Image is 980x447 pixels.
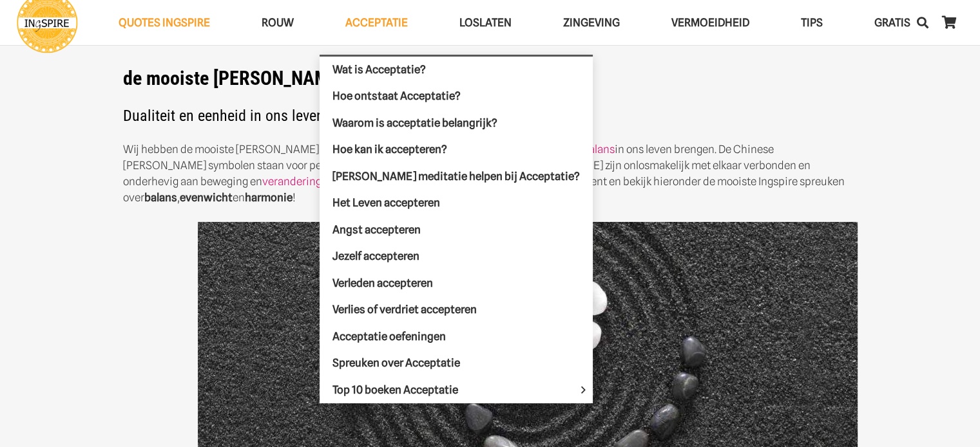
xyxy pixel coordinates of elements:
[320,350,593,377] a: Spreuken over Acceptatie
[236,6,320,39] a: ROUWROUW Menu
[332,223,421,236] span: Angst accepteren
[320,163,593,190] a: [PERSON_NAME] meditatie helpen bij Acceptatie?
[345,16,408,29] span: Acceptatie
[320,217,593,244] a: Angst accepteren
[320,324,593,351] a: Acceptatie oefeningen
[144,191,177,204] strong: balans
[671,16,749,29] span: VERMOEIDHEID
[320,83,593,110] a: Hoe ontstaat Acceptatie?
[245,191,293,204] strong: harmonie
[320,57,593,84] a: Wat is Acceptatie?
[332,143,447,156] span: Hoe kan ik accepteren?
[332,116,497,129] span: Waarom is acceptatie belangrijk?
[537,6,646,39] a: ZingevingZingeving Menu
[320,6,434,39] a: AcceptatieAcceptatie Menu
[123,107,858,125] h2: Dualiteit en eenheid in ons leven
[123,141,858,206] p: Wij hebben de mooiste [PERSON_NAME] spreuken voor je geselecteerd met wijsheden die in ons leven ...
[180,191,233,204] strong: evenwicht
[434,6,537,39] a: LoslatenLoslaten Menu
[332,330,446,343] span: Acceptatie oefeningen
[563,16,620,29] span: Zingeving
[332,196,440,209] span: Het Leven accepteren
[262,16,294,29] span: ROUW
[646,6,775,39] a: VERMOEIDHEIDVERMOEIDHEID Menu
[332,383,480,396] span: Top 10 boeken Acceptatie
[320,243,593,270] a: Jezelf accepteren
[123,67,858,90] h1: de mooiste [PERSON_NAME] spreuken voor balans
[332,250,419,262] span: Jezelf accepteren
[320,296,593,324] a: Verlies of verdriet accepteren
[775,6,849,39] a: TIPSTIPS Menu
[459,16,512,29] span: Loslaten
[262,175,322,188] a: verandering
[332,356,460,369] span: Spreuken over Acceptatie
[320,110,593,137] a: Waarom is acceptatie belangrijk?
[910,6,936,39] a: Zoeken
[573,377,593,403] span: Top 10 boeken Acceptatie Menu
[849,6,936,39] a: GRATISGRATIS Menu
[332,63,426,76] span: Wat is Acceptatie?
[332,303,477,316] span: Verlies of verdriet accepteren
[874,16,910,29] span: GRATIS
[119,16,210,29] span: QUOTES INGSPIRE
[332,170,580,183] span: [PERSON_NAME] meditatie helpen bij Acceptatie?
[320,136,593,163] a: Hoe kan ik accepteren?
[320,377,593,404] a: Top 10 boeken AcceptatieTop 10 boeken Acceptatie Menu
[320,270,593,297] a: Verleden accepteren
[320,190,593,217] a: Het Leven accepteren
[801,16,823,29] span: TIPS
[93,6,236,39] a: QUOTES INGSPIREQUOTES INGSPIRE Menu
[332,89,461,102] span: Hoe ontstaat Acceptatie?
[332,277,433,289] span: Verleden accepteren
